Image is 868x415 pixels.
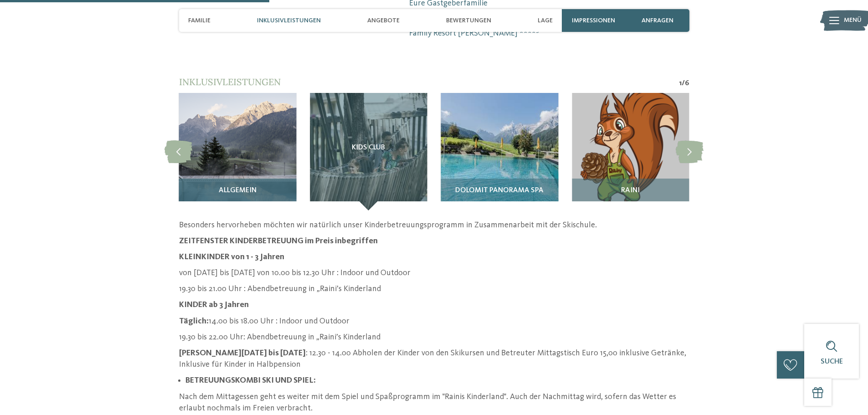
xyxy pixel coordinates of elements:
span: Impressionen [572,17,615,25]
span: Dolomit Panorama SPA [455,187,544,195]
span: Familie [188,17,211,25]
span: 1 [679,78,682,88]
p: 19.30 bis 22.00 Uhr: Abendbetreuung in „Raini’s Kinderland [179,332,689,343]
span: anfragen [642,17,673,25]
p: von [DATE] bis [DATE] von 10.00 bis 12.30 Uhr : Indoor und Outdoor [179,267,689,279]
strong: [PERSON_NAME][DATE] bis [DATE] [179,349,306,357]
img: Unser Familienhotel in Sexten, euer Urlaubszuhause in den Dolomiten [441,93,559,210]
strong: BETREUUNGSKOMBI SKI UND SPIEL: [185,376,316,384]
strong: KINDER ab 3 Jahren [179,301,249,309]
p: Besonders hervorheben möchten wir natürlich unser Kinderbetreuungsprogramm in Zusammenarbeit mit ... [179,220,689,231]
span: Inklusivleistungen [257,17,321,25]
span: Inklusivleistungen [179,76,281,87]
strong: ZEITFENSTER KINDERBETREUUNG im Preis inbegriffen [179,237,378,245]
span: Angebote [367,17,400,25]
p: : 12.30 - 14.00 Abholen der Kinder von den Skikursen und Betreuter Mittagstisch Euro 15,00 inklus... [179,348,689,370]
span: RAINI [621,187,640,195]
span: Allgemein [219,187,257,195]
span: / [682,78,685,88]
strong: KLEINKINDER von 1 - 3 Jahren [179,253,284,261]
strong: Täglich: [179,317,209,325]
span: 6 [685,78,689,88]
p: 19.30 bis 21.00 Uhr : Abendbetreuung in „Raini’s Kinderland [179,283,689,295]
span: Lage [538,17,553,25]
img: Unser Familienhotel in Sexten, euer Urlaubszuhause in den Dolomiten [572,93,689,210]
span: Kids Club [352,144,385,152]
img: Unser Familienhotel in Sexten, euer Urlaubszuhause in den Dolomiten [179,93,297,210]
p: 14.00 bis 18.00 Uhr : Indoor und Outdoor [179,316,689,327]
span: Family Resort [PERSON_NAME] ****ˢ [409,28,689,39]
span: Suche [821,358,843,365]
p: Nach dem Mittagessen geht es weiter mit dem Spiel und Spaßprogramm im "Rainis Kinderland". Auch d... [179,391,689,414]
span: Bewertungen [446,17,491,25]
